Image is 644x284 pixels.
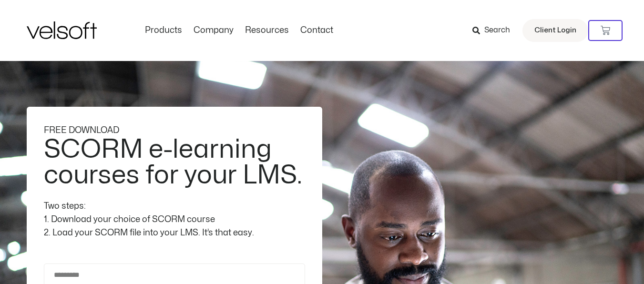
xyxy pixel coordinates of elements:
img: Velsoft Training Materials [27,21,97,39]
span: Search [484,24,510,37]
div: FREE DOWNLOAD [44,124,305,137]
a: ContactMenu Toggle [295,25,339,36]
a: ProductsMenu Toggle [139,25,188,36]
div: 2. Load your SCORM file into your LMS. It’s that easy. [44,226,305,240]
a: Client Login [522,19,588,42]
a: CompanyMenu Toggle [188,25,239,36]
span: Client Login [534,24,576,37]
h2: SCORM e-learning courses for your LMS. [44,137,303,188]
nav: Menu [139,25,339,36]
a: ResourcesMenu Toggle [239,25,295,36]
div: 1. Download your choice of SCORM course [44,213,305,226]
div: Two steps: [44,200,305,213]
a: Search [472,22,517,39]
